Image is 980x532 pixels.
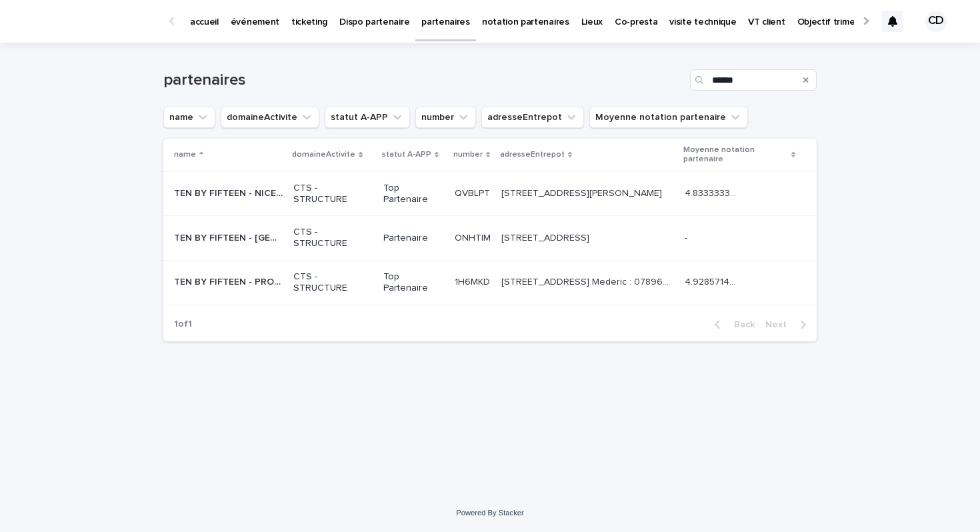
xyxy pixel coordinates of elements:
[685,230,690,244] p: -
[383,233,444,244] p: Partenaire
[163,216,817,261] tr: TEN BY FIFTEEN - [GEOGRAPHIC_DATA] (10x15)TEN BY FIFTEEN - [GEOGRAPHIC_DATA] (10x15) CTS - STRUCT...
[685,185,743,199] p: 4.833333333333333
[765,320,795,329] span: Next
[455,274,493,288] p: 1H6MKD
[683,143,788,167] p: Moyenne notation partenaire
[27,8,156,35] img: Ls34BcGeRexTGTNfXpUC
[501,230,592,244] p: [STREET_ADDRESS]
[293,271,372,294] p: CTS - STRUCTURE
[501,185,665,199] p: [STREET_ADDRESS][PERSON_NAME]
[453,147,483,162] p: number
[221,107,319,128] button: domaineActivite
[726,320,755,329] span: Back
[481,107,584,128] button: adresseEntrepot
[325,107,410,128] button: statut A-APP
[685,274,743,288] p: 4.928571428571429
[174,147,196,162] p: name
[293,183,372,205] p: CTS - STRUCTURE
[500,147,565,162] p: adresseEntrepot
[501,274,676,288] p: 450 Chemin Brantes 84700 Sorgues Mederic : 0789693161
[163,107,215,128] button: name
[925,11,947,32] div: CD
[415,107,476,128] button: number
[589,107,748,128] button: Moyenne notation partenaire
[293,227,372,249] p: CTS - STRUCTURE
[455,230,493,244] p: ONHTIM
[163,71,685,90] h1: partenaires
[760,319,817,331] button: Next
[163,308,203,341] p: 1 of 1
[163,171,817,216] tr: TEN BY FIFTEEN - NICE COTE D'AZUR (10x15)TEN BY FIFTEEN - NICE COTE D'AZUR (10x15) CTS - STRUCTUR...
[174,274,285,288] p: TEN BY FIFTEEN - PROVENCE (10X15)
[383,271,444,294] p: Top Partenaire
[383,183,444,205] p: Top Partenaire
[382,147,431,162] p: statut A-APP
[174,185,285,199] p: TEN BY FIFTEEN - NICE COTE D'AZUR (10x15)
[174,230,285,244] p: TEN BY FIFTEEN - PARIS (10x15)
[704,319,760,331] button: Back
[292,147,355,162] p: domaineActivite
[455,185,493,199] p: QVBLPT
[456,509,523,517] a: Powered By Stacker
[163,260,817,305] tr: TEN BY FIFTEEN - PROVENCE (10X15)TEN BY FIFTEEN - PROVENCE (10X15) CTS - STRUCTURETop Partenaire1...
[690,69,817,91] input: Search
